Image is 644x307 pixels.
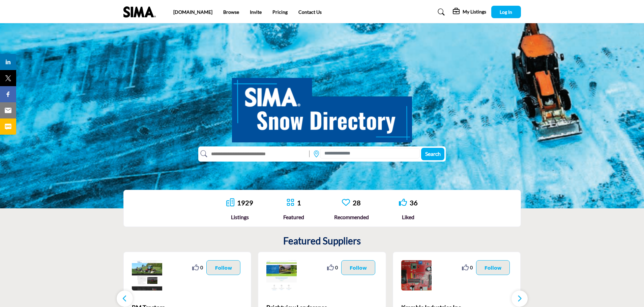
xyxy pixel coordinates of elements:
[421,148,444,160] button: Search
[485,264,502,271] p: Follow
[401,260,432,291] img: Kramble Industries Inc.
[476,260,510,275] button: Follow
[223,9,239,15] a: Browse
[334,213,369,221] div: Recommended
[123,6,159,18] img: Site Logo
[341,260,375,275] button: Follow
[491,6,521,18] button: Log In
[200,264,203,271] span: 0
[173,9,212,15] a: [DOMAIN_NAME]
[470,264,473,271] span: 0
[425,150,441,157] span: Search
[283,213,304,221] div: Featured
[500,9,512,15] span: Log In
[399,198,407,206] i: Go to Liked
[453,8,486,16] div: My Listings
[431,7,449,18] a: Search
[206,260,240,275] button: Follow
[237,199,253,207] a: 1929
[399,213,418,221] div: Liked
[463,9,486,15] h5: My Listings
[298,9,322,15] a: Contact Us
[342,198,350,207] a: Go to Recommended
[297,199,301,207] a: 1
[308,149,311,159] img: Rectangle%203585.svg
[266,260,297,291] img: Brightview Landscapes
[250,9,262,15] a: Invite
[353,199,361,207] a: 28
[232,70,412,142] img: SIMA Snow Directory
[283,235,361,247] h2: Featured Suppliers
[132,260,162,291] img: BM Tractors
[350,264,367,271] p: Follow
[215,264,232,271] p: Follow
[335,264,338,271] span: 0
[286,198,294,207] a: Go to Featured
[226,213,253,221] div: Listings
[272,9,288,15] a: Pricing
[410,199,418,207] a: 36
